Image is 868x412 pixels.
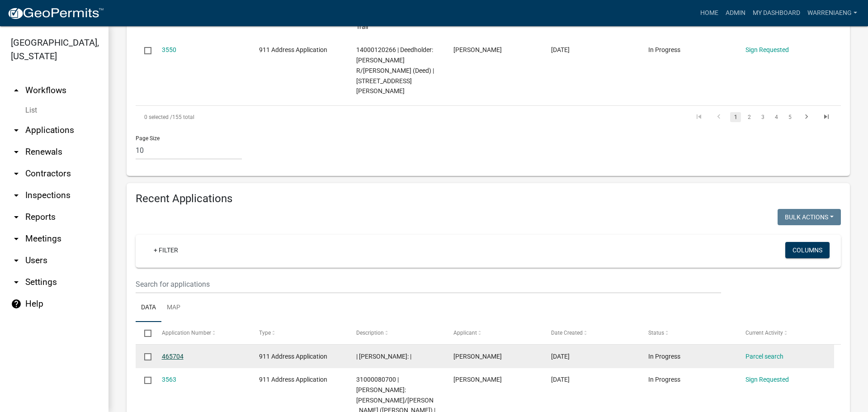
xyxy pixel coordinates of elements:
[551,353,570,360] span: 08/18/2025
[11,255,22,266] i: arrow_drop_down
[259,46,327,53] span: 911 Address Application
[818,112,835,122] a: go to last page
[356,46,434,95] span: 14000120266 | Deedholder: NORTHWAY, ALLEN R/VICKIE L (Deed) | 12617 Harding Trail
[798,112,815,122] a: go to next page
[710,112,727,122] a: go to previous page
[783,109,797,125] li: page 5
[11,190,22,201] i: arrow_drop_down
[745,376,789,383] a: Sign Requested
[162,330,211,336] span: Application Number
[11,147,22,157] i: arrow_drop_down
[153,322,250,344] datatable-header-cell: Application Number
[11,212,22,223] i: arrow_drop_down
[542,322,639,344] datatable-header-cell: Date Created
[737,322,834,344] datatable-header-cell: Current Activity
[453,330,477,336] span: Applicant
[745,330,783,336] span: Current Activity
[648,46,680,53] span: In Progress
[250,322,348,344] datatable-header-cell: Type
[771,112,782,122] a: 4
[453,353,502,360] span: Becky Schultz
[769,109,783,125] li: page 4
[136,275,721,294] input: Search for applications
[146,242,185,258] a: + Filter
[690,112,708,122] a: go to first page
[11,277,22,288] i: arrow_drop_down
[144,114,172,120] span: 0 selected /
[259,376,327,383] span: 911 Address Application
[745,353,783,360] a: Parcel search
[162,376,176,383] a: 3563
[757,112,768,122] a: 3
[11,168,22,179] i: arrow_drop_down
[785,242,830,258] button: Columns
[745,46,789,53] a: Sign Requested
[11,125,22,136] i: arrow_drop_down
[648,376,680,383] span: In Progress
[356,353,411,360] span: | Deedholder: |
[11,233,22,244] i: arrow_drop_down
[259,353,327,360] span: 911 Address Application
[648,353,680,360] span: In Progress
[778,209,841,225] button: Bulk Actions
[136,106,414,128] div: 155 total
[742,109,756,125] li: page 2
[136,294,161,322] a: Data
[729,109,742,125] li: page 1
[551,330,583,336] span: Date Created
[453,376,502,383] span: Becky Schultz
[161,294,186,322] a: Map
[356,330,384,336] span: Description
[551,46,570,53] span: 05/15/2025
[453,46,502,53] span: Becky Schultz
[136,322,153,344] datatable-header-cell: Select
[11,298,22,309] i: help
[697,5,722,22] a: Home
[445,322,542,344] datatable-header-cell: Applicant
[640,322,737,344] datatable-header-cell: Status
[804,5,861,22] a: WarrenIAEng
[162,46,176,53] a: 3550
[722,5,749,22] a: Admin
[784,112,795,122] a: 5
[749,5,804,22] a: My Dashboard
[11,85,22,96] i: arrow_drop_up
[259,330,271,336] span: Type
[648,330,664,336] span: Status
[730,112,741,122] a: 1
[756,109,769,125] li: page 3
[348,322,445,344] datatable-header-cell: Description
[744,112,755,122] a: 2
[136,192,841,205] h4: Recent Applications
[551,376,570,383] span: 08/18/2025
[162,353,184,360] a: 465704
